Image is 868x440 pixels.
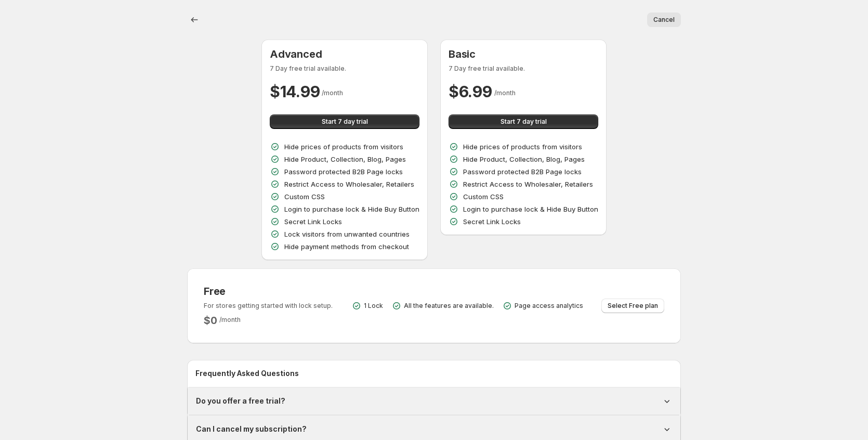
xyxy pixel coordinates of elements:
p: Password protected B2B Page locks [284,166,403,177]
p: Secret Link Locks [463,216,521,227]
p: Secret Link Locks [284,216,342,227]
button: back [187,12,202,27]
h2: $ 14.99 [270,81,320,102]
p: Page access analytics [515,302,583,310]
span: Select Free plan [608,302,658,310]
p: Hide prices of products from visitors [463,141,582,152]
p: Restrict Access to Wholesaler, Retailers [463,179,593,189]
span: / month [322,89,343,97]
button: Start 7 day trial [449,114,598,129]
span: Start 7 day trial [501,118,547,126]
p: Password protected B2B Page locks [463,166,582,177]
p: 1 Lock [364,302,383,310]
h3: Free [204,285,333,297]
button: Start 7 day trial [270,114,419,129]
p: Restrict Access to Wholesaler, Retailers [284,179,414,189]
p: Hide Product, Collection, Blog, Pages [463,154,585,164]
p: Hide payment methods from checkout [284,241,409,252]
h3: Advanced [270,48,419,60]
span: / month [219,316,241,323]
p: Custom CSS [463,191,504,202]
p: 7 Day free trial available. [270,64,419,73]
span: / month [494,89,516,97]
h2: $ 0 [204,314,217,327]
h1: Can I cancel my subscription? [196,424,307,434]
p: Hide Product, Collection, Blog, Pages [284,154,406,164]
p: All the features are available. [404,302,494,310]
p: Custom CSS [284,191,325,202]
h3: Basic [449,48,598,60]
button: Select Free plan [601,299,664,313]
p: Login to purchase lock & Hide Buy Button [463,204,598,214]
p: 7 Day free trial available. [449,64,598,73]
p: Lock visitors from unwanted countries [284,229,410,239]
p: For stores getting started with lock setup. [204,302,333,310]
h2: Frequently Asked Questions [195,368,673,379]
span: Start 7 day trial [322,118,368,126]
h1: Do you offer a free trial? [196,396,285,406]
span: Cancel [653,16,675,24]
h2: $ 6.99 [449,81,492,102]
button: Cancel [647,12,681,27]
p: Hide prices of products from visitors [284,141,403,152]
p: Login to purchase lock & Hide Buy Button [284,204,419,214]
